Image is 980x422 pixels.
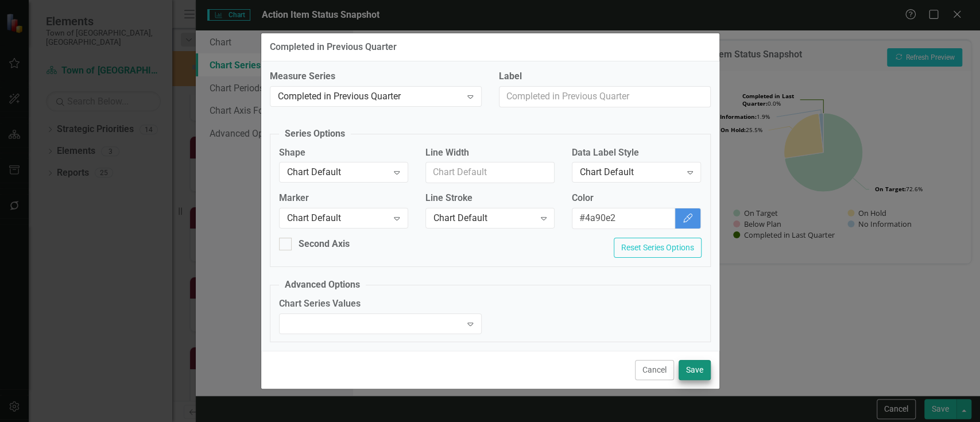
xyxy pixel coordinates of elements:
div: Chart Default [287,166,388,179]
label: Label [499,70,711,83]
label: Color [572,192,701,205]
legend: Series Options [279,127,351,141]
input: Chart Default [572,208,676,229]
button: Cancel [635,360,674,380]
div: Chart Default [287,212,388,225]
div: Chart Default [433,212,534,225]
label: Line Stroke [425,192,555,205]
div: Chart Default [580,166,681,179]
div: Second Axis [299,238,350,251]
label: Marker [279,192,408,205]
label: Data Label Style [572,146,701,160]
div: Completed in Previous Quarter [278,90,462,103]
div: Completed in Previous Quarter [270,42,397,52]
input: Completed in Previous Quarter [499,86,711,107]
label: Chart Series Values [279,297,482,311]
label: Shape [279,146,408,160]
label: Line Width [425,146,555,160]
legend: Advanced Options [279,278,366,292]
button: Save [679,360,711,380]
label: Measure Series [270,70,482,83]
input: Chart Default [425,162,555,183]
button: Reset Series Options [614,238,702,258]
